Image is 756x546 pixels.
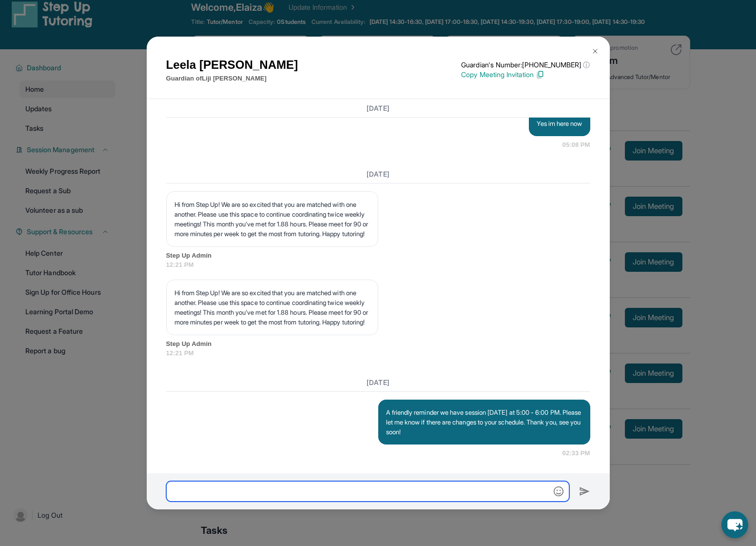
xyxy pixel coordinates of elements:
p: Guardian's Number: [PHONE_NUMBER] [461,60,590,70]
span: 12:21 PM [166,260,590,270]
p: Hi from Step Up! We are so excited that you are matched with one another. Please use this space t... [174,200,370,239]
span: 05:08 PM [562,140,590,150]
p: Hi from Step Up! We are so excited that you are matched with one another. Please use this space t... [174,288,370,327]
span: Step Up Admin [166,339,590,349]
p: Yes im here now [537,119,582,128]
h3: [DATE] [166,169,590,179]
img: Close Icon [591,47,599,55]
img: Emoji [554,486,563,496]
h3: [DATE] [166,378,590,387]
img: Copy Icon [536,70,544,79]
p: Copy Meeting Invitation [461,70,590,80]
span: ⓘ [583,60,590,70]
p: Guardian of Liji [PERSON_NAME] [166,74,298,83]
p: A friendly reminder we have session [DATE] at 5:00 - 6:00 PM. Please let me know if there are cha... [386,407,582,437]
span: 02:33 PM [562,448,590,458]
button: chat-button [721,511,748,538]
h1: Leela [PERSON_NAME] [166,56,298,74]
span: 12:21 PM [166,348,590,358]
img: Send icon [579,485,590,497]
span: Step Up Admin [166,251,590,261]
h3: [DATE] [166,103,590,113]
